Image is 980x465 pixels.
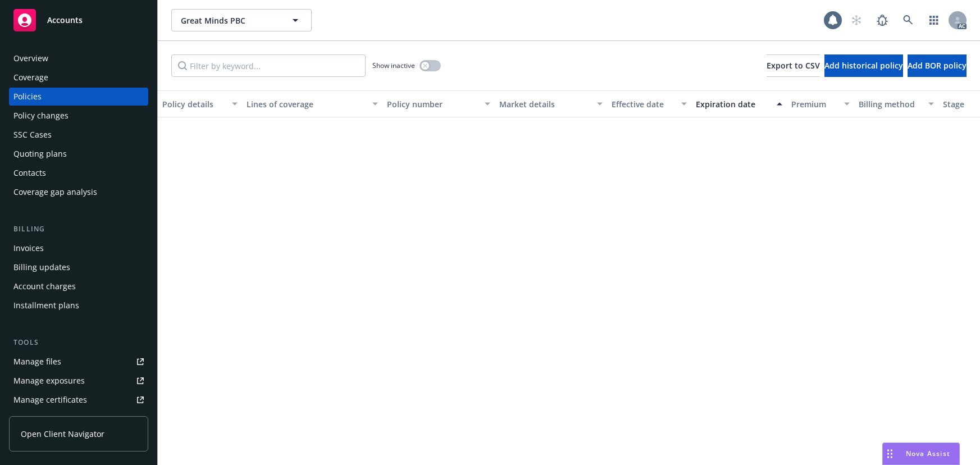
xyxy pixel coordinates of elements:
div: Overview [13,49,48,67]
div: Policy number [387,98,478,110]
div: Manage exposures [13,372,85,390]
a: Manage exposures [9,372,148,390]
a: Contacts [9,164,148,182]
button: Policy number [382,90,495,117]
button: Nova Assist [882,443,960,465]
div: Installment plans [13,297,79,314]
div: Expiration date [696,98,770,110]
a: Manage files [9,353,148,371]
div: Manage files [13,353,61,371]
a: Installment plans [9,297,148,314]
div: Account charges [13,277,76,295]
button: Add BOR policy [908,54,967,77]
button: Premium [787,90,854,117]
a: Report a Bug [871,9,894,31]
span: Export to CSV [767,60,820,71]
div: Tools [9,337,148,348]
a: Coverage gap analysis [9,183,148,201]
div: Coverage gap analysis [13,183,97,201]
span: Show inactive [372,61,415,70]
div: Effective date [612,98,674,110]
span: Nova Assist [906,449,950,458]
div: Drag to move [883,443,897,464]
button: Great Minds PBC [171,9,312,31]
a: Switch app [923,9,945,31]
a: Start snowing [845,9,868,31]
div: Quoting plans [13,145,67,163]
a: Account charges [9,277,148,295]
div: Policies [13,88,42,106]
div: Billing method [859,98,922,110]
div: Invoices [13,239,44,257]
button: Expiration date [691,90,787,117]
button: Policy details [158,90,242,117]
div: Billing [9,224,148,235]
a: Policies [9,88,148,106]
div: Coverage [13,69,48,86]
button: Market details [495,90,607,117]
div: Manage certificates [13,391,87,409]
a: Coverage [9,69,148,86]
div: Contacts [13,164,46,182]
a: Manage certificates [9,391,148,409]
div: Policy details [162,98,225,110]
a: Search [897,9,919,31]
button: Add historical policy [824,54,903,77]
button: Lines of coverage [242,90,382,117]
div: Policy changes [13,107,69,125]
span: Great Minds PBC [181,15,278,26]
input: Filter by keyword... [171,54,366,77]
a: SSC Cases [9,126,148,144]
div: Billing updates [13,258,70,276]
a: Policy changes [9,107,148,125]
div: Premium [791,98,837,110]
a: Invoices [9,239,148,257]
span: Accounts [47,16,83,25]
span: Open Client Navigator [21,428,104,440]
span: Add BOR policy [908,60,967,71]
div: Market details [499,98,590,110]
span: Add historical policy [824,60,903,71]
button: Effective date [607,90,691,117]
button: Export to CSV [767,54,820,77]
a: Overview [9,49,148,67]
button: Billing method [854,90,938,117]
div: SSC Cases [13,126,52,144]
div: Lines of coverage [247,98,366,110]
div: Stage [943,98,978,110]
a: Billing updates [9,258,148,276]
a: Quoting plans [9,145,148,163]
a: Accounts [9,4,148,36]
